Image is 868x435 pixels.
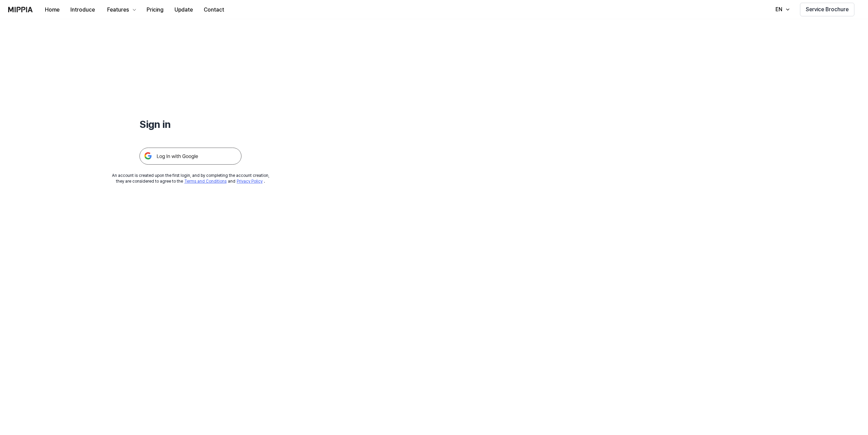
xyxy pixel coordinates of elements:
button: EN [769,3,795,16]
a: Terms and Conditions [184,179,227,184]
button: Contact [198,3,230,17]
button: Home [39,3,65,17]
button: Pricing [141,3,169,17]
div: Features [106,6,130,14]
img: logo [8,7,33,12]
button: Introduce [65,3,100,17]
img: 구글 로그인 버튼 [139,148,241,165]
h1: Sign in [139,117,241,131]
button: Service Brochure [800,3,854,16]
a: Update [169,0,198,19]
a: Privacy Policy [237,179,263,184]
button: Update [169,3,198,17]
div: An account is created upon the first login, and by completing the account creation, they are cons... [112,173,269,184]
button: Features [100,3,141,17]
div: EN [774,5,784,14]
